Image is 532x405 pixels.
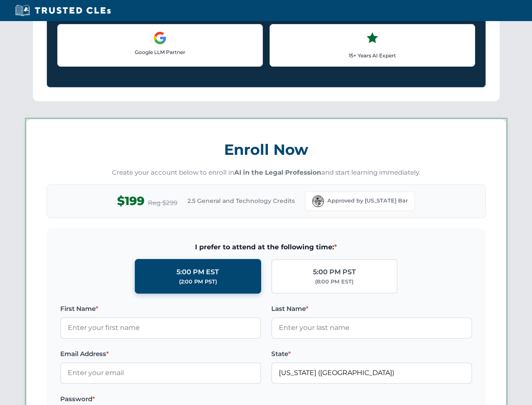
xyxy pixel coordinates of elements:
p: Create your account below to enroll in and start learning immediately. [47,168,486,178]
span: Approved by [US_STATE] Bar [327,197,408,205]
div: (8:00 PM EST) [315,278,353,286]
span: I prefer to attend at the following time: [60,242,472,253]
label: First Name [60,304,261,314]
div: 5:00 PM PST [313,267,356,278]
span: 2.5 General and Technology Credits [187,196,295,205]
input: Enter your email [60,362,261,383]
strong: AI in the Legal Profession [234,168,321,176]
div: 5:00 PM EST [176,267,219,278]
input: Enter your first name [60,317,261,338]
h3: Enroll Now [47,136,486,163]
span: $199 [117,192,144,211]
div: (2:00 PM PST) [179,278,217,286]
img: Trusted CLEs [13,4,113,17]
p: 15+ Years AI Expert [277,51,468,59]
input: Enter your last name [271,317,472,338]
label: Last Name [271,304,472,314]
input: Florida (FL) [271,362,472,383]
label: State [271,349,472,359]
p: Google LLM Partner [64,48,256,56]
label: Password [60,394,261,404]
img: Google [153,31,167,45]
img: Florida Bar [312,195,324,207]
span: Reg $299 [148,198,177,208]
label: Email Address [60,349,261,359]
